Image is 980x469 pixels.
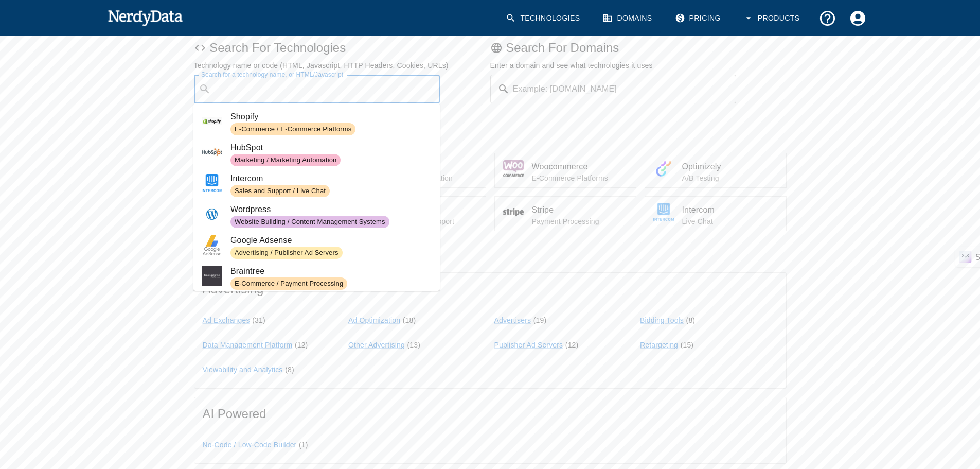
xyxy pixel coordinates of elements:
[230,234,432,247] span: Google Adsense
[407,341,421,349] span: ( 13 )
[681,341,694,349] span: ( 15 )
[230,111,432,123] span: Shopify
[843,3,873,33] button: Account Settings
[494,153,636,188] a: WoocommerceE-Commerce Platforms
[669,3,729,33] a: Pricing
[203,281,778,298] span: Advertising
[203,406,778,422] span: AI Powered
[230,172,432,185] span: Intercom
[682,216,778,227] p: Live Chat
[812,3,843,33] button: Support and Documentation
[201,70,343,79] label: Search for a technology name, or HTML/Javascript
[194,60,490,71] p: Technology name or code (HTML, Javascript, HTTP Headers, Cookies, URLs)
[252,316,265,324] span: ( 31 )
[230,186,330,196] span: Sales and Support / Live Chat
[203,341,293,349] a: Data Management Platform
[645,153,787,188] a: OptimizelyA/B Testing
[230,203,432,216] span: Wordpress
[929,396,968,435] iframe: Drift Widget Chat Controller
[500,3,588,33] a: Technologies
[565,341,579,349] span: ( 12 )
[494,316,531,324] a: Advertisers
[645,196,787,231] a: IntercomLive Chat
[203,316,250,324] a: Ad Exchanges
[230,248,343,258] span: Advertising / Publisher Ad Servers
[108,7,183,28] img: NerdyData.com
[532,173,628,183] p: E-Commerce Platforms
[532,216,628,227] p: Payment Processing
[299,441,308,449] span: ( 1 )
[494,196,636,231] a: StripePayment Processing
[295,341,308,349] span: ( 12 )
[230,265,432,277] span: Braintree
[686,316,696,324] span: ( 8 )
[494,341,563,349] a: Publisher Ad Servers
[682,161,778,173] span: Optimizely
[230,125,355,134] span: E-Commerce / E-Commerce Platforms
[194,128,787,145] p: Popular
[532,161,628,173] span: Woocommerce
[203,441,297,449] a: No-Code / Low-Code Builder
[737,3,808,33] button: Products
[490,60,787,71] p: Enter a domain and see what technologies it uses
[596,3,660,33] a: Domains
[230,142,432,154] span: HubSpot
[403,316,416,324] span: ( 18 )
[194,40,490,56] p: Search For Technologies
[230,279,347,289] span: E-Commerce / Payment Processing
[682,204,778,216] span: Intercom
[230,155,341,165] span: Marketing / Marketing Automation
[533,316,547,324] span: ( 19 )
[285,366,294,374] span: ( 8 )
[194,248,787,264] p: Browse
[203,366,283,374] a: Viewability and Analytics
[230,217,389,227] span: Website Building / Content Management Systems
[348,341,405,349] a: Other Advertising
[490,40,787,56] p: Search For Domains
[348,316,400,324] a: Ad Optimization
[682,173,778,183] p: A/B Testing
[640,341,678,349] a: Retargeting
[532,204,628,216] span: Stripe
[640,316,684,324] a: Bidding Tools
